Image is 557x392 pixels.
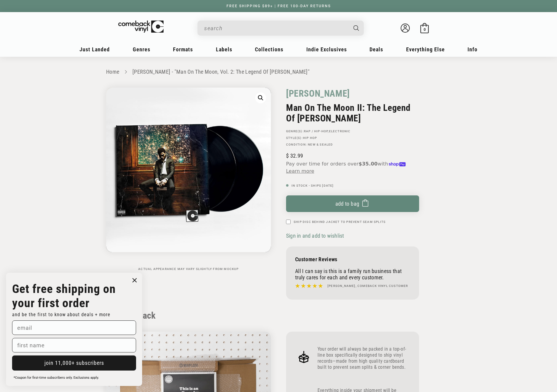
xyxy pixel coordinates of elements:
[335,201,360,207] span: Add to bag
[304,130,328,133] a: Rap / Hip-Hop
[295,348,313,366] img: Frame_4.png
[133,46,150,53] span: Genres
[294,220,386,224] label: Ship Disc Behind Jacket To Prevent Seam Splits
[106,68,451,76] nav: breadcrumbs
[467,46,477,53] span: Info
[286,195,419,212] button: Add to bag
[173,46,193,53] span: Formats
[424,27,426,32] span: 0
[12,312,110,317] span: and be the first to know about deals + more
[303,136,317,140] a: Hip Hop
[197,21,364,36] div: Search
[286,153,289,159] span: $
[286,233,344,239] span: Sign in and add to wishlist
[286,143,419,146] p: Condition: New & Sealed
[306,46,347,53] span: Indie Exclusives
[286,184,419,188] p: In Stock - Ships [DATE]
[286,88,350,99] a: [PERSON_NAME]
[12,338,136,352] input: first name
[286,102,419,124] h2: Man On The Moon II: The Legend Of [PERSON_NAME]
[318,346,410,370] p: Your order will always be packed in a top-of-line box specifically designed to ship vinyl records...
[286,130,419,133] p: GENRE(S): ,
[106,310,451,321] h2: How We Pack
[286,153,303,159] span: 32.99
[204,22,347,34] input: When autocomplete results are available use up and down arrows to review and enter to select
[348,21,365,36] button: Search
[327,284,408,288] h4: [PERSON_NAME], Comeback Vinyl customer
[12,282,116,310] strong: Get free shipping on your first order
[106,88,271,271] media-gallery: Gallery Viewer
[106,267,271,271] p: Actual appearance may vary slightly from mockup
[286,232,346,239] button: Sign in and add to wishlist
[370,46,383,53] span: Deals
[106,69,119,75] a: Home
[295,282,323,290] img: star5.svg
[80,46,110,53] span: Just Landed
[12,355,136,371] button: join 11,000+ subscribers
[14,376,99,380] span: *Coupon for first-time subscribers only. Exclusions apply.
[132,69,310,75] a: [PERSON_NAME] - "Man On The Moon, Vol. 2: The Legend Of [PERSON_NAME]"
[255,46,283,53] span: Collections
[216,46,232,53] span: Labels
[329,130,351,133] a: Electronic
[220,4,337,8] a: FREE SHIPPING $89+ | FREE 100-DAY RETURNS
[286,136,419,140] p: STYLE(S):
[12,320,136,335] input: email
[295,256,410,262] p: Customer Reviews
[406,46,445,53] span: Everything Else
[130,276,139,285] button: Close dialog
[295,268,410,281] p: All I can say is this is a family run business that truly cares for each and every customer.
